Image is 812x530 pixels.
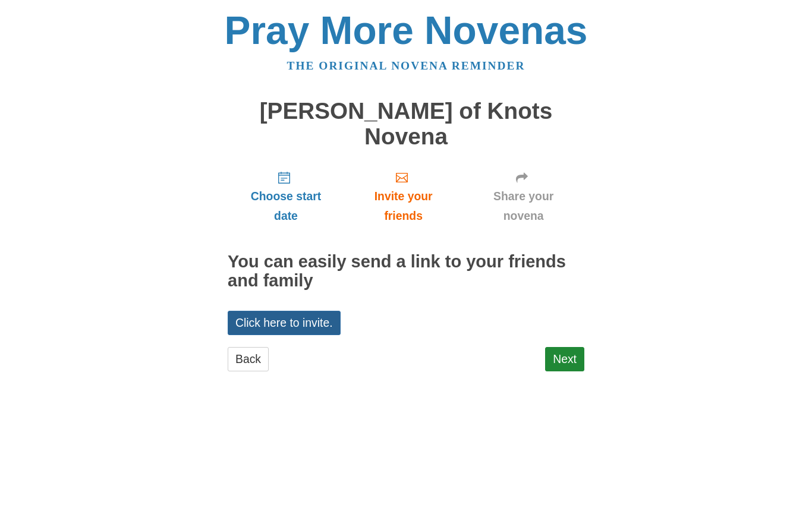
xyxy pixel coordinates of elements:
[228,161,344,232] a: Choose start date
[356,187,451,226] span: Invite your friends
[228,253,584,291] h2: You can easily send a link to your friends and family
[462,161,584,232] a: Share your novena
[287,59,525,72] a: The original novena reminder
[545,347,584,371] a: Next
[240,187,332,226] span: Choose start date
[344,161,462,232] a: Invite your friends
[228,99,584,149] h1: [PERSON_NAME] of Knots Novena
[228,311,341,335] a: Click here to invite.
[228,347,269,371] a: Back
[474,187,572,226] span: Share your novena
[225,8,588,52] a: Pray More Novenas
